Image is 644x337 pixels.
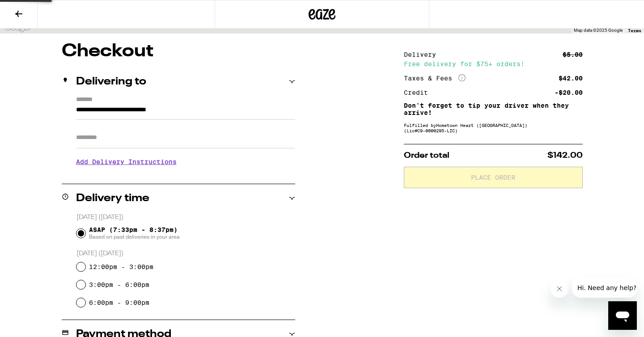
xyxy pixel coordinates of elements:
div: Taxes & Fees [404,74,466,82]
label: 12:00pm - 3:00pm [89,263,153,270]
div: $5.00 [563,51,583,58]
div: Delivery [404,51,442,58]
h1: Checkout [62,42,295,60]
h2: Delivery time [76,193,149,204]
p: [DATE] ([DATE]) [76,249,295,258]
span: Map data ©2025 Google [574,28,623,33]
p: [DATE] ([DATE]) [76,213,295,222]
h2: Delivering to [76,76,146,87]
div: Free delivery for $75+ orders! [404,61,583,67]
span: ASAP (7:33pm - 8:37pm) [89,226,180,240]
span: $142.00 [547,152,583,160]
div: Fulfilled by Hometown Heart ([GEOGRAPHIC_DATA]) (Lic# C9-0000295-LIC ) [404,122,583,133]
p: Don't forget to tip your driver when they arrive! [404,102,583,116]
div: Credit [404,89,434,96]
div: -$20.00 [555,89,583,96]
label: 6:00pm - 9:00pm [89,299,149,306]
span: Based on past deliveries in your area [89,233,180,240]
div: $42.00 [559,75,583,81]
iframe: Message from company [572,278,637,298]
h3: Add Delivery Instructions [76,152,295,172]
label: 3:00pm - 6:00pm [89,281,149,288]
button: Place Order [404,167,583,188]
span: Order total [404,152,449,160]
iframe: Button to launch messaging window [608,301,637,330]
p: We'll contact you at [PHONE_NUMBER] when we arrive [76,172,295,179]
span: Place Order [471,174,515,181]
iframe: Close message [551,280,568,298]
a: Terms [628,28,641,33]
